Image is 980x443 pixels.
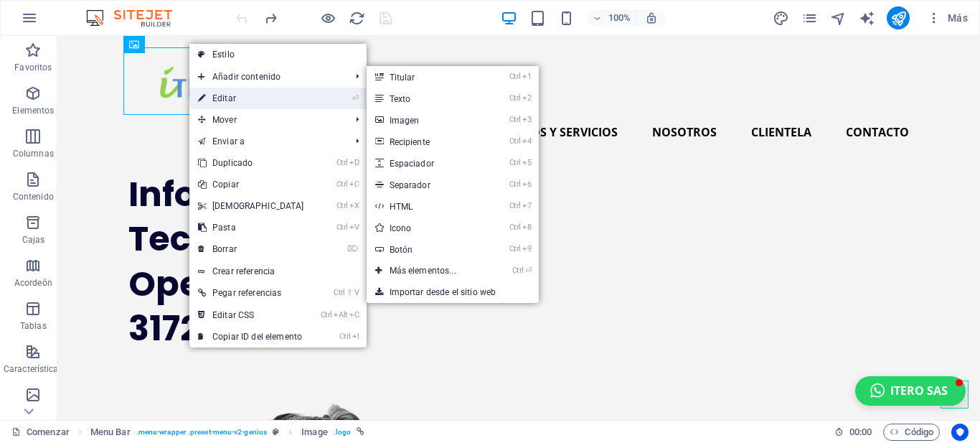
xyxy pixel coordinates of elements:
font: Ctrl [509,158,521,167]
a: Ctrl7HTML [367,195,485,217]
button: páginas [801,9,818,27]
a: Crear referencia [189,261,367,282]
button: diseño [772,9,789,27]
font: 6 [527,179,531,189]
i: Escritor de IA [859,10,875,27]
font: Imagen [390,116,420,126]
a: Ctrl9Botón [367,238,485,260]
font: Comenzar [27,426,70,437]
i: Navegador [830,10,847,27]
font: I [357,332,359,341]
font: Espaciador [390,159,434,169]
a: Ctrl5Espaciador [367,152,485,174]
font: Código [905,426,933,437]
a: Haga clic para cancelar la selección. Haga doble clic para abrir Páginas. [11,424,70,441]
span: . logo [334,424,351,441]
button: publicar [887,6,910,29]
span: Click to select. Double-click to edit [90,424,131,441]
font: Ctrl [509,179,521,189]
a: Importar desde el sitio web [367,281,539,303]
a: ⌦Borrar [189,238,313,260]
font: Enviar a [212,136,245,146]
font: ⏎ [352,93,359,103]
a: ⏎Editar [189,88,313,109]
button: navegador [829,9,847,27]
button: generador de texto [858,9,875,27]
font: [DEMOGRAPHIC_DATA] [212,201,304,211]
font: Más elementos... [390,266,456,276]
h6: Tiempo de sesión [834,424,872,441]
a: CtrlVPasta [189,217,313,238]
a: CtrlICopiar ID del elemento [189,326,313,348]
font: 5 [527,158,531,167]
font: Editar CSS [212,310,254,320]
font: Ctrl [336,179,348,189]
font: Ctrl [321,310,332,320]
font: Ctrl [509,115,521,124]
font: ⌦ [347,244,359,253]
font: 1 [527,72,531,81]
a: Ctrl4Recipiente [367,131,485,152]
font: 7 [527,201,531,210]
font: ⇧ [347,288,353,297]
font: Mover [212,115,237,125]
font: Estilo [212,50,235,60]
font: 00:00 [849,426,872,437]
a: Ctrl3Imagen [367,109,485,131]
i: Al cambiar el tamaño, se ajusta automáticamente el nivel de zoom para adaptarse al dispositivo el... [645,11,658,24]
font: 8 [527,223,531,232]
font: 100% [608,12,631,23]
i: This element is a customizable preset [273,428,279,436]
font: 9 [527,244,531,253]
button: ITERO SAS [798,340,908,370]
font: Copiar ID del elemento [212,332,302,342]
a: CtrlAltCEditar CSS [189,304,313,326]
font: Más [948,12,968,24]
font: D [354,158,359,167]
font: Duplicado [212,158,253,168]
button: recargar [348,9,365,27]
font: Características [4,364,63,374]
font: Botón [390,245,413,255]
i: Redo: Delete elements (Ctrl+Y, ⌘+Y) [263,10,279,27]
button: Haga clic aquí para salir del modo de vista previa y continuar editando [319,9,336,27]
font: Texto [390,94,411,104]
button: Más [921,6,974,29]
a: Enviar a [189,131,345,152]
font: Pegar referencias [212,288,281,298]
font: 2 [527,93,531,103]
font: ⏎ [525,266,532,275]
a: Ctrl6Separador [367,174,485,195]
font: Tablas [20,321,47,331]
font: 4 [527,136,531,146]
font: Ctrl [336,158,348,167]
font: Ctrl [509,201,521,210]
button: 100% [586,9,637,27]
font: Elementos [12,106,54,116]
font: Contenido [13,192,54,202]
button: rehacer [262,9,279,27]
i: Publicar [890,10,907,27]
font: Pasta [212,223,236,233]
a: Ctrl2Texto [367,88,485,109]
font: Icono [390,223,412,233]
i: Páginas (Ctrl+Alt+S) [801,10,818,27]
font: Cajas [22,235,45,245]
font: Borrar [212,244,237,254]
span: . menu-wrapper .preset-menu-v2-genius [136,424,267,441]
font: Importar desde el sitio web [390,287,496,297]
font: V [354,288,359,297]
i: Recargar página [349,10,365,27]
a: CtrlCCopiar [189,174,313,195]
font: 3 [527,115,531,124]
font: Favoritos [14,62,52,73]
font: Ctrl [334,288,345,297]
button: Centrados en el usuario [951,424,969,441]
font: Ctrl [509,223,521,232]
font: Ctrl [336,201,348,210]
font: Titular [390,73,415,83]
font: HTML [390,202,413,212]
font: Alt [339,310,347,320]
font: X [354,201,359,210]
button: Código [883,424,940,441]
